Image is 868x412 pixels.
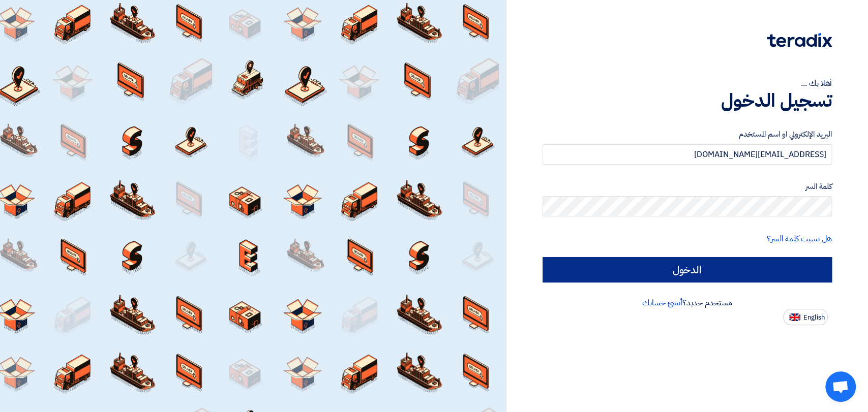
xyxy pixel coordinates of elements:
[825,371,856,402] div: Open chat
[803,314,825,321] span: English
[543,181,832,193] label: كلمة السر
[543,144,832,165] input: أدخل بريد العمل الإلكتروني او اسم المستخدم الخاص بك ...
[543,129,832,140] label: البريد الإلكتروني او اسم المستخدم
[783,309,828,325] button: English
[642,297,682,309] a: أنشئ حسابك
[789,313,800,321] img: en-US.png
[543,77,832,89] div: أهلا بك ...
[767,233,832,245] a: هل نسيت كلمة السر؟
[543,297,832,309] div: مستخدم جديد؟
[767,33,832,47] img: Teradix logo
[543,89,832,112] h1: تسجيل الدخول
[543,257,832,282] input: الدخول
